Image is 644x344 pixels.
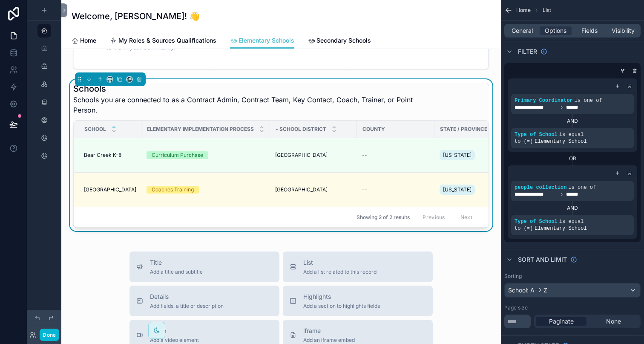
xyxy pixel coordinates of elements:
[515,219,558,225] span: Type of School
[515,98,573,104] span: Primary Coordinator
[72,10,200,22] h1: Welcome, [PERSON_NAME]! 👋
[362,126,385,133] span: County
[80,36,96,45] span: Home
[110,33,216,50] a: My Roles & Sources Qualifications
[303,269,377,275] span: Add a list related to this record
[518,255,567,264] span: Sort And Limit
[545,26,566,35] span: Options
[581,26,598,35] span: Fields
[362,152,367,159] span: --
[275,152,328,159] span: [GEOGRAPHIC_DATA]
[440,183,521,197] a: [US_STATE]
[606,317,621,326] span: None
[150,269,203,275] span: Add a title and subtitle
[230,33,294,49] a: Elementary Schools
[283,251,433,282] button: ListAdd a list related to this record
[239,36,294,45] span: Elementary Schools
[73,95,425,115] span: Schools you are connected to as a Contract Admin, Contract Team, Key Contact, Coach, Trainer, or ...
[440,126,521,133] span: State / Province / Territory
[511,118,634,124] div: AND
[440,148,521,162] a: [US_STATE]
[362,152,429,159] a: --
[612,26,635,35] span: Visibility
[575,98,602,104] span: is one of
[84,152,121,159] span: Bear Creek K-8
[515,185,566,191] span: people collection
[504,283,641,298] button: School: A -> Z
[73,83,425,95] h1: Schools
[308,33,371,50] a: Secondary Schools
[275,186,352,193] a: [GEOGRAPHIC_DATA]
[150,258,203,267] span: Title
[443,152,471,159] span: [US_STATE]
[316,36,371,45] span: Secondary Schools
[362,186,429,193] a: --
[40,329,59,341] button: Done
[152,151,203,159] div: Curriculum Purchase
[152,186,194,194] div: Coaches Training
[150,337,199,344] span: Add a video element
[84,186,136,193] a: [GEOGRAPHIC_DATA]
[150,303,224,309] span: Add fields, a title or description
[147,186,265,194] a: Coaches Training
[515,132,558,138] span: Type of School
[356,214,410,221] span: Showing 2 of 2 results
[516,7,531,14] span: Home
[568,185,596,191] span: is one of
[283,286,433,316] button: HighlightsAdd a section to highlights fields
[303,303,380,309] span: Add a section to highlights fields
[549,317,574,326] span: Paginate
[275,186,328,193] span: [GEOGRAPHIC_DATA]
[303,292,380,301] span: Highlights
[129,251,279,282] button: TitleAdd a title and subtitle
[443,186,471,193] span: [US_STATE]
[505,283,640,297] div: School: A -> Z
[150,292,224,301] span: Details
[303,258,377,267] span: List
[147,151,265,159] a: Curriculum Purchase
[303,337,355,344] span: Add an iframe embed
[504,273,522,280] label: Sorting
[84,152,136,159] a: Bear Creek K-8
[535,225,586,231] span: Elementary School
[72,33,96,50] a: Home
[276,126,326,133] span: - School District
[543,7,551,14] span: List
[303,327,355,335] span: iframe
[512,26,533,35] span: General
[535,139,586,145] span: Elementary School
[118,36,216,45] span: My Roles & Sources Qualifications
[150,327,199,335] span: Video
[508,155,637,162] div: OR
[129,286,279,316] button: DetailsAdd fields, a title or description
[84,126,106,133] span: School
[362,186,367,193] span: --
[518,47,537,56] span: Filter
[275,152,352,159] a: [GEOGRAPHIC_DATA]
[511,205,634,211] div: AND
[504,304,528,311] label: Page size
[147,126,254,133] span: Elementary Implementation Process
